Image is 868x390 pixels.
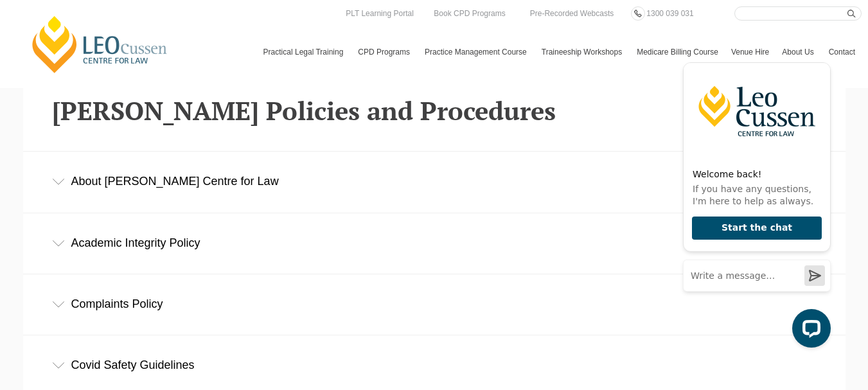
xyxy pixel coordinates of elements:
a: [PERSON_NAME] Centre for Law [29,14,171,75]
a: PLT Learning Portal [342,6,417,21]
a: Venue Hire [725,33,775,71]
a: Pre-Recorded Webcasts [527,6,617,21]
a: Medicare Billing Course [630,33,725,71]
div: Academic Integrity Policy [23,213,846,273]
div: Complaints Policy [23,274,846,334]
iframe: LiveChat chat widget [673,38,836,358]
a: Traineeship Workshops [535,33,630,71]
span: 1300 039 031 [646,9,693,18]
a: Practical Legal Training [257,33,352,71]
a: Contact [822,33,862,71]
a: Book CPD Programs [430,6,508,21]
a: Practice Management Course [418,33,535,71]
a: CPD Programs [351,33,418,71]
a: 1300 039 031 [643,6,696,21]
h2: [PERSON_NAME] Policies and Procedures [52,96,817,125]
div: About [PERSON_NAME] Centre for Law [23,152,846,211]
a: About Us [775,33,822,71]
